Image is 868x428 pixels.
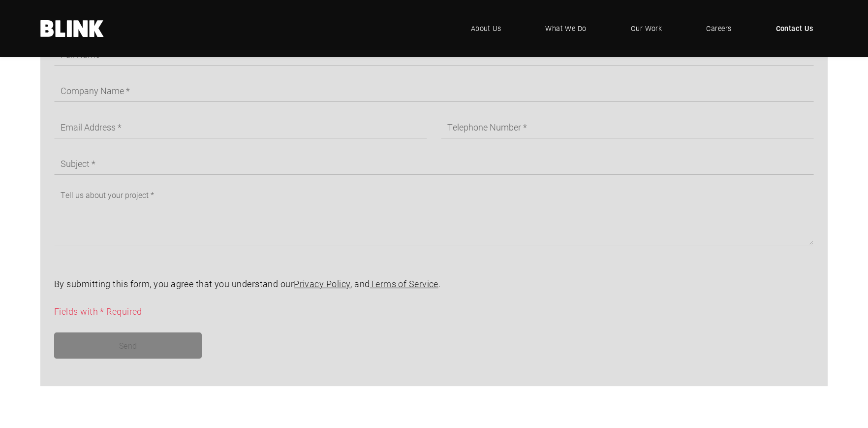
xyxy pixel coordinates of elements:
p: By submitting this form, you agree that you understand our , and . [54,277,814,291]
span: Fields with * Required [54,305,142,317]
span: Careers [706,23,731,34]
span: Our Work [631,23,662,34]
input: Subject * [54,152,814,175]
a: About Us [456,14,516,43]
a: Our Work [616,14,677,43]
span: About Us [471,23,501,34]
a: Careers [691,14,746,43]
span: What We Do [545,23,587,34]
a: What We Do [530,14,601,43]
input: Company Name * [54,79,814,102]
span: Contact Us [775,23,813,34]
a: Contact Us [761,14,828,43]
a: Privacy Policy [294,278,350,290]
input: Telephone Number * [441,116,814,138]
a: Terms of Service [370,278,438,290]
input: Email Address * [54,116,427,138]
a: Home [40,20,104,37]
